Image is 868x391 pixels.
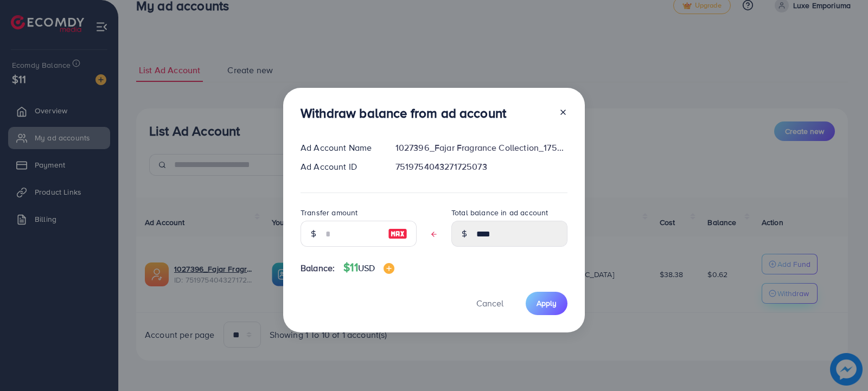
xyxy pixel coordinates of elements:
[387,161,576,173] div: 7519754043271725073
[301,262,335,274] span: Balance:
[384,263,394,274] img: image
[292,142,387,154] div: Ad Account Name
[358,262,375,274] span: USD
[301,105,506,121] h3: Withdraw balance from ad account
[451,207,548,218] label: Total balance in ad account
[476,297,503,309] span: Cancel
[537,298,557,309] span: Apply
[387,142,576,154] div: 1027396_Fajar Fragrance Collection_1750829188342
[388,227,407,240] img: image
[301,207,358,218] label: Transfer amount
[343,261,394,274] h4: $11
[463,292,517,315] button: Cancel
[292,161,387,173] div: Ad Account ID
[526,292,567,315] button: Apply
